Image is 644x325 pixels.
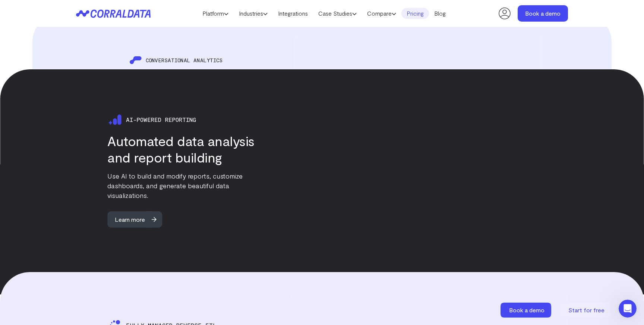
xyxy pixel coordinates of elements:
iframe: Intercom live chat [619,300,637,318]
h3: Automated data analysis and report building [107,132,255,165]
a: Book a demo [518,5,568,22]
a: Platform [197,8,234,19]
span: Learn more [107,211,152,227]
a: Blog [429,8,451,19]
span: Ai-powered reporting [126,116,196,123]
a: Case Studies [313,8,362,19]
a: Pricing [401,8,429,19]
span: Book a demo [509,306,544,313]
span: CONVERSATIONAL ANALYTICS [146,57,222,63]
a: Book a demo [501,303,553,318]
span: Start for free [568,306,604,313]
a: Integrations [273,8,313,19]
a: Compare [362,8,401,19]
a: Industries [234,8,273,19]
p: Use AI to build and modify reports, customize dashboards, and generate beautiful data visualizati... [107,171,255,200]
a: Start for free [560,303,612,318]
a: Learn more [107,211,169,227]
